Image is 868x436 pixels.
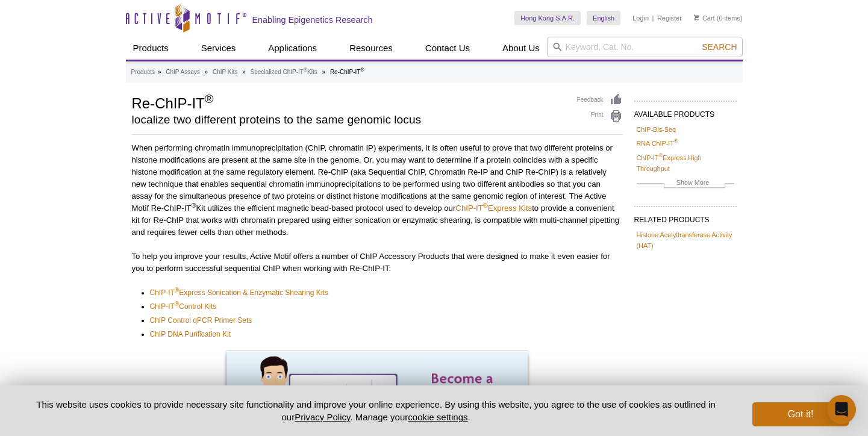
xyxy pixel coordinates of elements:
sup: ® [659,152,663,158]
a: Show More [637,177,734,191]
h2: RELATED PRODUCTS [634,206,737,228]
a: ChIP-IT®Control Kits [150,301,217,313]
sup: ® [360,67,364,73]
a: Register [657,14,682,22]
a: ChIP-Bis-Seq [637,124,676,135]
a: Contact Us [418,37,477,60]
img: Your Cart [694,14,699,20]
a: ChIP DNA Purification Kit [150,328,231,340]
button: cookie settings [408,412,467,422]
sup: ® [674,139,678,145]
a: ChIP Control qPCR Primer Sets [150,314,252,326]
sup: ® [304,67,307,73]
a: Services [194,37,243,60]
a: ChIP-IT®Express High Throughput [637,152,734,174]
li: » [242,69,246,75]
a: Histone Acetyltransferase Activity (HAT) [637,229,734,251]
sup: ® [205,92,214,105]
li: | [652,11,654,25]
a: ChIP Assays [166,67,200,78]
li: » [322,69,326,75]
a: ChIP Kits [213,67,238,78]
p: When performing chromatin immunoprecipitation (ChIP, chromatin IP) experiments, it is often usefu... [132,142,622,238]
span: Search [702,42,737,52]
li: » [205,69,208,75]
p: This website uses cookies to provide necessary site functionality and improve your online experie... [19,398,732,423]
h2: Enabling Epigenetics Research [252,14,373,25]
p: To help you improve your results, Active Motif offers a number of ChIP Accessory Products that we... [132,251,622,275]
sup: ® [483,202,488,209]
a: Applications [261,37,324,60]
li: » [158,69,161,75]
a: ChIP-IT®Express Sonication & Enzymatic Shearing Kits [150,287,328,299]
h2: localize two different proteins to the same genomic locus [132,114,565,125]
input: Keyword, Cat. No. [547,37,743,57]
a: English [587,11,620,25]
a: Print [577,110,622,123]
div: Open Intercom Messenger [827,395,856,424]
a: Cart [694,14,715,22]
a: ChIP-IT®Express Kits [455,204,532,213]
a: Resources [342,37,400,60]
a: Products [131,67,155,78]
sup: ® [191,202,196,209]
sup: ® [175,287,179,293]
a: Hong Kong S.A.R. [514,11,581,25]
a: Feedback [577,93,622,107]
a: Products [126,37,176,60]
a: Privacy Policy [295,412,350,422]
button: Search [698,42,740,52]
button: Got it! [752,402,849,426]
a: About Us [495,37,547,60]
li: (0 items) [694,11,743,25]
a: Login [632,14,649,22]
h1: Re-ChIP-IT [132,93,565,111]
li: Re-ChIP-IT [330,69,364,75]
a: Specialized ChIP-IT®Kits [251,67,317,78]
a: RNA ChIP-IT® [637,138,678,149]
h2: AVAILABLE PRODUCTS [634,101,737,122]
sup: ® [175,301,179,307]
